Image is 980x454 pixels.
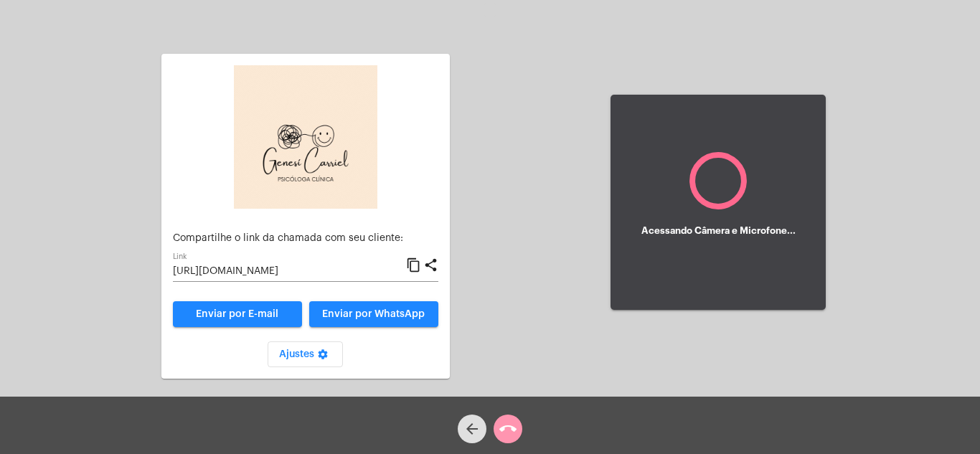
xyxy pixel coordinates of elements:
mat-icon: call_end [499,420,517,438]
button: Enviar por WhatsApp [309,301,438,327]
a: Enviar por E-mail [173,301,302,327]
mat-icon: settings [314,349,331,366]
mat-icon: arrow_back [463,420,481,438]
mat-icon: content_copy [406,257,421,274]
button: Ajustes [268,341,343,367]
img: 6b7a58c8-ea08-a5ff-33c7-585ca8acd23f.png [234,65,377,209]
h5: Acessando Câmera e Microfone... [641,226,796,236]
span: Enviar por WhatsApp [322,309,425,319]
span: Enviar por E-mail [196,309,278,319]
p: Compartilhe o link da chamada com seu cliente: [173,233,438,244]
span: Ajustes [279,349,331,359]
mat-icon: share [423,257,438,274]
